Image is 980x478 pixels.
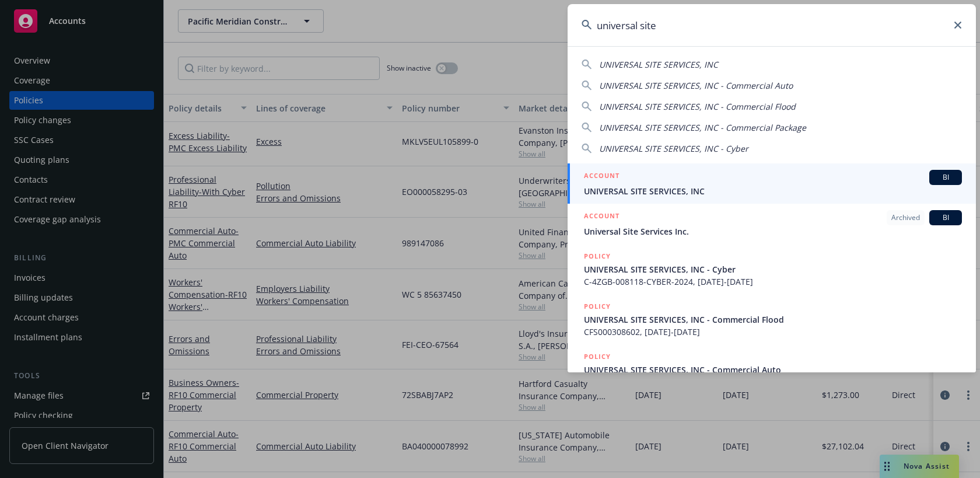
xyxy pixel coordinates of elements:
span: UNIVERSAL SITE SERVICES, INC - Cyber [599,143,748,154]
h5: ACCOUNT [584,210,619,224]
span: UNIVERSAL SITE SERVICES, INC - Commercial Auto [584,364,962,376]
span: BI [934,212,957,223]
a: POLICYUNIVERSAL SITE SERVICES, INC - Commercial FloodCFS000308602, [DATE]-[DATE] [568,294,976,344]
span: UNIVERSAL SITE SERVICES, INC - Commercial Flood [599,101,796,112]
span: Archived [891,212,920,223]
span: UNIVERSAL SITE SERVICES, INC - Commercial Package [599,122,806,133]
h5: POLICY [584,301,611,312]
span: UNIVERSAL SITE SERVICES, INC - Cyber [584,263,962,275]
a: POLICYUNIVERSAL SITE SERVICES, INC - Commercial Auto [568,344,976,395]
a: ACCOUNTBIUNIVERSAL SITE SERVICES, INC [568,163,976,204]
h5: POLICY [584,250,611,262]
a: POLICYUNIVERSAL SITE SERVICES, INC - CyberC-4ZGB-008118-CYBER-2024, [DATE]-[DATE] [568,244,976,294]
span: UNIVERSAL SITE SERVICES, INC - Commercial Flood [584,313,962,326]
span: UNIVERSAL SITE SERVICES, INC - Commercial Auto [599,80,793,91]
h5: POLICY [584,351,611,362]
span: UNIVERSAL SITE SERVICES, INC [584,185,962,197]
a: ACCOUNTArchivedBIUniversal Site Services Inc. [568,204,976,244]
span: UNIVERSAL SITE SERVICES, INC [599,59,718,70]
span: Universal Site Services Inc. [584,225,962,238]
input: Search... [568,4,976,46]
h5: ACCOUNT [584,170,619,184]
span: C-4ZGB-008118-CYBER-2024, [DATE]-[DATE] [584,275,962,288]
span: CFS000308602, [DATE]-[DATE] [584,326,962,338]
span: BI [934,172,957,183]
